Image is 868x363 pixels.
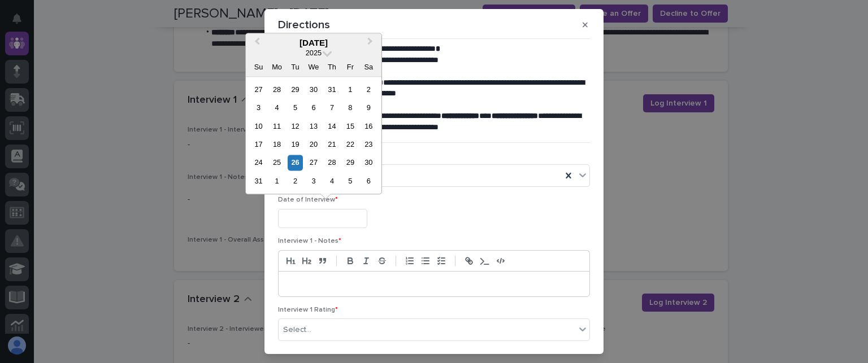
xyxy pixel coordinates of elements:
div: Choose Saturday, August 30th, 2025 [361,155,376,170]
div: Choose Wednesday, July 30th, 2025 [306,82,321,97]
div: Choose Saturday, August 2nd, 2025 [361,82,376,97]
div: Choose Friday, August 22nd, 2025 [342,137,358,152]
div: Su [251,59,266,75]
div: [DATE] [246,38,381,48]
div: Choose Tuesday, August 5th, 2025 [288,100,303,115]
div: Th [324,59,340,75]
div: Sa [361,59,376,75]
div: Choose Sunday, August 31st, 2025 [251,173,266,189]
div: Choose Saturday, August 16th, 2025 [361,119,376,134]
div: Choose Monday, July 28th, 2025 [269,82,284,97]
div: Choose Tuesday, August 26th, 2025 [288,155,303,170]
div: Choose Saturday, August 9th, 2025 [361,100,376,115]
span: Interview 1 Rating [278,307,338,313]
div: Choose Thursday, August 21st, 2025 [324,137,340,152]
div: Choose Friday, August 15th, 2025 [342,119,358,134]
div: Choose Sunday, August 17th, 2025 [251,137,266,152]
div: Choose Monday, August 25th, 2025 [269,155,284,170]
div: Choose Tuesday, July 29th, 2025 [288,82,303,97]
div: Choose Wednesday, August 20th, 2025 [306,137,321,152]
div: Choose Monday, August 11th, 2025 [269,119,284,134]
div: Fr [342,59,358,75]
div: Choose Friday, August 8th, 2025 [342,100,358,115]
button: Previous Month [247,34,265,53]
div: Choose Wednesday, August 6th, 2025 [306,100,321,115]
div: Select... [283,324,311,336]
div: Choose Thursday, July 31st, 2025 [324,82,340,97]
div: Choose Friday, August 29th, 2025 [342,155,358,170]
p: Directions [278,18,330,32]
div: Choose Wednesday, September 3rd, 2025 [306,173,321,189]
span: 2025 [306,49,322,57]
div: Choose Monday, August 18th, 2025 [269,137,284,152]
div: Choose Sunday, August 3rd, 2025 [251,100,266,115]
div: Choose Sunday, July 27th, 2025 [251,82,266,97]
div: Choose Thursday, August 28th, 2025 [324,155,340,170]
div: Choose Saturday, August 23rd, 2025 [361,137,376,152]
div: Choose Sunday, August 24th, 2025 [251,155,266,170]
div: Choose Sunday, August 10th, 2025 [251,119,266,134]
div: Choose Tuesday, September 2nd, 2025 [288,173,303,189]
div: month 2025-08 [249,80,377,190]
div: Choose Monday, August 4th, 2025 [269,100,284,115]
div: Choose Wednesday, August 27th, 2025 [306,155,321,170]
div: Choose Wednesday, August 13th, 2025 [306,119,321,134]
div: Tu [288,59,303,75]
button: Next Month [362,34,380,53]
div: Choose Tuesday, August 12th, 2025 [288,119,303,134]
div: Choose Saturday, September 6th, 2025 [361,173,376,189]
div: We [306,59,321,75]
div: Choose Monday, September 1st, 2025 [269,173,284,189]
div: Mo [269,59,284,75]
div: Choose Thursday, September 4th, 2025 [324,173,340,189]
div: Choose Tuesday, August 19th, 2025 [288,137,303,152]
div: Choose Thursday, August 14th, 2025 [324,119,340,134]
div: Choose Thursday, August 7th, 2025 [324,100,340,115]
div: Choose Friday, September 5th, 2025 [342,173,358,189]
div: Choose Friday, August 1st, 2025 [342,82,358,97]
span: Interview 1 - Notes [278,238,341,244]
